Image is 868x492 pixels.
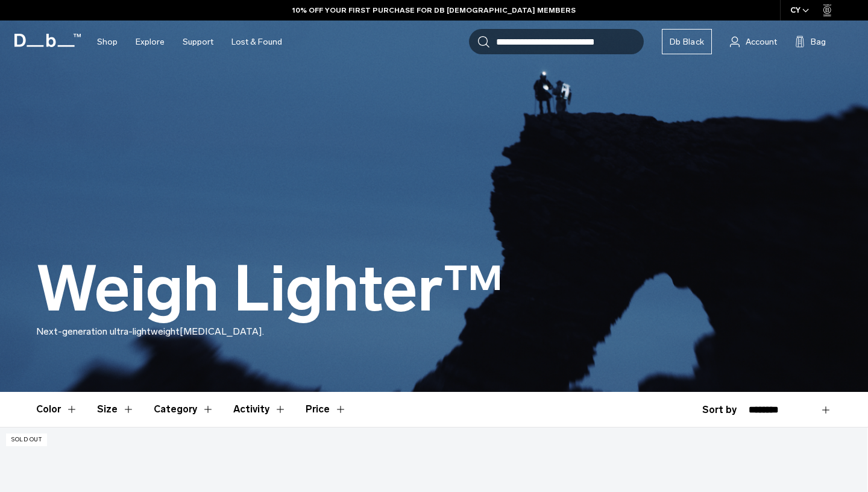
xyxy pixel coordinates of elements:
span: Account [746,36,777,48]
h1: Weigh Lighter™ [36,254,503,324]
button: Toggle Filter [233,392,286,427]
a: Shop [97,20,118,63]
button: Toggle Filter [154,392,214,427]
p: Sold Out [6,434,47,446]
nav: Main Navigation [88,20,291,63]
button: Toggle Price [306,392,347,427]
button: Bag [795,34,826,49]
span: [MEDICAL_DATA]. [180,326,264,337]
span: Next-generation ultra-lightweight [36,326,180,337]
a: Lost & Found [231,20,282,63]
span: Bag [811,36,826,48]
a: Explore [136,20,165,63]
button: Toggle Filter [36,392,78,427]
a: Account [730,34,777,49]
button: Toggle Filter [97,392,134,427]
a: 10% OFF YOUR FIRST PURCHASE FOR DB [DEMOGRAPHIC_DATA] MEMBERS [292,5,576,16]
a: Support [183,20,213,63]
a: Db Black [662,29,712,54]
